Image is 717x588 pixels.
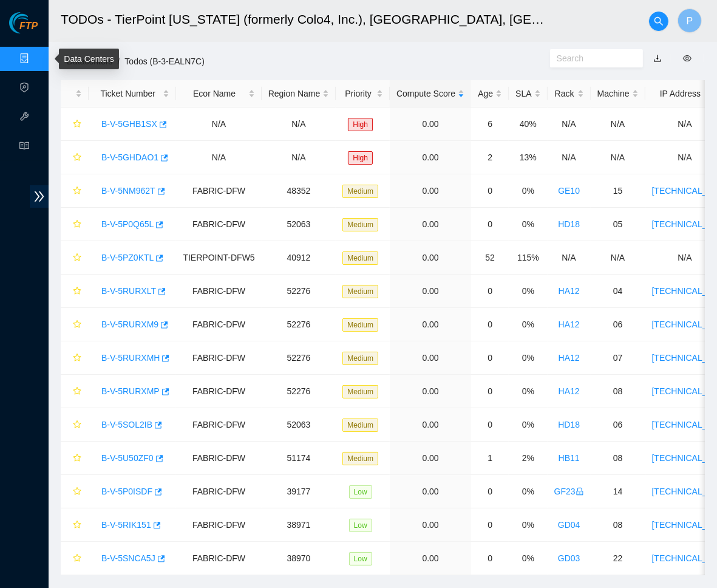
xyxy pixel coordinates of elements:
td: 0.00 [390,475,471,508]
td: 0.00 [390,442,471,475]
td: 0% [509,542,547,575]
td: FABRIC-DFW [176,475,261,508]
td: 2 [471,141,509,174]
td: N/A [548,141,591,174]
button: star [67,381,82,401]
span: Medium [342,352,378,365]
td: 22 [591,542,645,575]
td: 0.00 [390,241,471,275]
td: 0% [509,208,547,241]
a: GD03 [558,553,580,563]
td: 0 [471,375,509,408]
td: 0% [509,508,547,542]
a: B-V-5GHDAO1 [101,152,158,162]
td: 0.00 [390,208,471,241]
a: B-V-5RURXM9 [101,320,158,329]
button: star [67,181,82,200]
td: 0.00 [390,174,471,208]
td: FABRIC-DFW [176,208,261,241]
a: B-V-5U50ZF0 [101,453,154,463]
span: star [73,487,81,497]
a: Akamai TechnologiesFTP [9,22,38,38]
a: HA12 [559,286,580,296]
a: HD18 [558,219,580,229]
td: 08 [591,375,645,408]
td: 04 [591,275,645,308]
button: star [67,482,82,501]
a: HB11 [559,453,580,463]
a: GF23lock [554,487,584,496]
img: Akamai Technologies [9,12,61,33]
td: N/A [591,241,645,275]
a: B-V-5PZ0KTL [101,253,154,262]
td: 08 [591,442,645,475]
span: lock [576,487,584,496]
td: 13% [509,141,547,174]
td: N/A [262,108,336,141]
td: 14 [591,475,645,508]
button: P [678,9,702,33]
td: TIERPOINT-DFW5 [176,241,261,275]
span: Medium [342,185,378,198]
td: 0.00 [390,341,471,375]
button: star [67,448,82,468]
span: Low [349,519,372,532]
span: Medium [342,285,378,298]
td: 05 [591,208,645,241]
span: star [73,420,81,430]
td: 38970 [262,542,336,575]
td: 0.00 [390,542,471,575]
a: GE10 [558,186,580,196]
span: P [687,13,693,29]
td: 0.00 [390,308,471,341]
td: 0 [471,341,509,375]
td: FABRIC-DFW [176,341,261,375]
span: read [19,135,29,160]
td: 0 [471,542,509,575]
td: FABRIC-DFW [176,442,261,475]
td: FABRIC-DFW [176,275,261,308]
td: 0 [471,408,509,442]
td: 0% [509,475,547,508]
td: 0% [509,174,547,208]
td: N/A [548,108,591,141]
td: 40912 [262,241,336,275]
td: 06 [591,408,645,442]
button: star [67,415,82,434]
a: B-V-5RURXLT [101,286,156,296]
td: 51174 [262,442,336,475]
td: 1 [471,442,509,475]
span: High [348,151,373,165]
span: star [73,186,81,196]
td: FABRIC-DFW [176,542,261,575]
span: High [348,118,373,131]
td: 52063 [262,408,336,442]
td: 0% [509,408,547,442]
span: double-right [30,185,49,208]
a: B-V-5SOL2IB [101,420,152,429]
a: HA12 [559,353,580,363]
button: star [67,315,82,334]
button: star [67,214,82,234]
td: 08 [591,508,645,542]
td: 0 [471,308,509,341]
a: B-V-5RURXMP [101,386,160,396]
td: 39177 [262,475,336,508]
span: star [73,120,81,129]
input: Search [557,52,627,65]
td: 0.00 [390,508,471,542]
td: 0.00 [390,275,471,308]
span: star [73,454,81,463]
a: B-V-5SNCA5J [101,553,155,563]
span: Low [349,485,372,499]
button: star [67,348,82,367]
td: 0.00 [390,408,471,442]
td: 06 [591,308,645,341]
td: 0 [471,475,509,508]
span: star [73,253,81,263]
td: 52276 [262,375,336,408]
td: N/A [591,141,645,174]
span: Low [349,552,372,566]
button: star [67,515,82,535]
span: Medium [342,452,378,465]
